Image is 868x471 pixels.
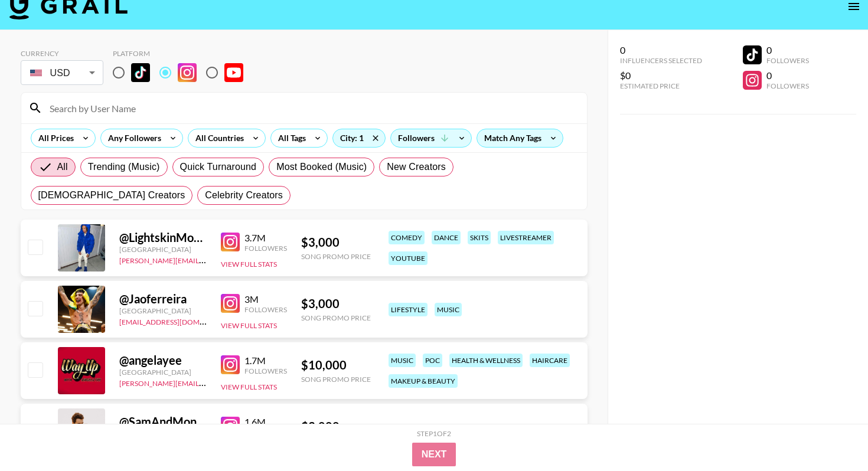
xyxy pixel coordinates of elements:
button: View Full Stats [221,260,277,269]
div: livestreamer [498,231,554,244]
div: $ 3,000 [301,296,371,311]
div: 3M [244,293,287,305]
img: Instagram [178,63,197,82]
div: Followers [244,305,287,314]
div: Followers [244,367,287,375]
div: Currency [21,49,103,58]
div: [GEOGRAPHIC_DATA] [119,306,207,315]
div: All Prices [31,129,76,147]
div: Song Promo Price [301,313,371,322]
button: View Full Stats [221,382,277,391]
div: poc [423,354,442,367]
a: [EMAIL_ADDRESS][DOMAIN_NAME] [119,315,238,326]
div: comedy [389,231,425,244]
span: New Creators [387,160,446,174]
div: All Tags [271,129,308,147]
img: Instagram [221,417,240,436]
div: [GEOGRAPHIC_DATA] [119,245,207,254]
div: Step 1 of 2 [417,429,451,438]
span: Most Booked (Music) [276,160,367,174]
span: [DEMOGRAPHIC_DATA] Creators [38,188,185,202]
div: USD [23,63,101,83]
div: youtube [389,251,428,265]
div: Match Any Tags [477,129,563,147]
img: Instagram [221,355,240,374]
span: Trending (Music) [88,160,160,174]
div: 0 [766,44,809,56]
div: $ 10,000 [301,358,371,372]
div: 1.7M [244,355,287,367]
div: haircare [530,354,570,367]
div: lifestyle [389,303,428,316]
div: Followers [244,244,287,253]
div: Song Promo Price [301,252,371,261]
div: Estimated Price [620,81,702,90]
div: All Countries [188,129,246,147]
div: @ SamAndMonica [119,414,207,429]
div: City: 1 [333,129,385,147]
button: Next [412,443,456,466]
div: music [435,303,462,316]
div: $0 [620,70,702,81]
div: 0 [620,44,702,56]
div: Followers [766,56,809,65]
div: Followers [391,129,471,147]
div: Platform [113,49,253,58]
div: Song Promo Price [301,375,371,384]
div: skits [468,231,491,244]
img: YouTube [224,63,243,82]
a: [PERSON_NAME][EMAIL_ADDRESS][DOMAIN_NAME] [119,254,294,265]
div: 3.7M [244,232,287,244]
div: Influencers Selected [620,56,702,65]
div: @ LightskinMonte [119,230,207,245]
div: @ Jaoferreira [119,292,207,306]
span: Celebrity Creators [205,188,283,202]
div: $ 3,000 [301,235,371,250]
img: Instagram [221,233,240,251]
div: @ angelayee [119,353,207,368]
span: All [57,160,68,174]
div: dance [432,231,461,244]
div: Any Followers [101,129,164,147]
button: View Full Stats [221,321,277,330]
span: Quick Turnaround [180,160,257,174]
div: 0 [766,70,809,81]
input: Search by User Name [43,99,580,117]
img: TikTok [131,63,150,82]
div: music [389,354,416,367]
div: 1.6M [244,416,287,428]
iframe: Drift Widget Chat Controller [809,412,854,457]
a: [PERSON_NAME][EMAIL_ADDRESS][DOMAIN_NAME] [119,377,294,388]
div: health & wellness [449,354,523,367]
div: [GEOGRAPHIC_DATA] [119,368,207,377]
div: $ 3,000 [301,419,371,434]
img: Instagram [221,294,240,313]
div: makeup & beauty [389,374,458,388]
div: Followers [766,81,809,90]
